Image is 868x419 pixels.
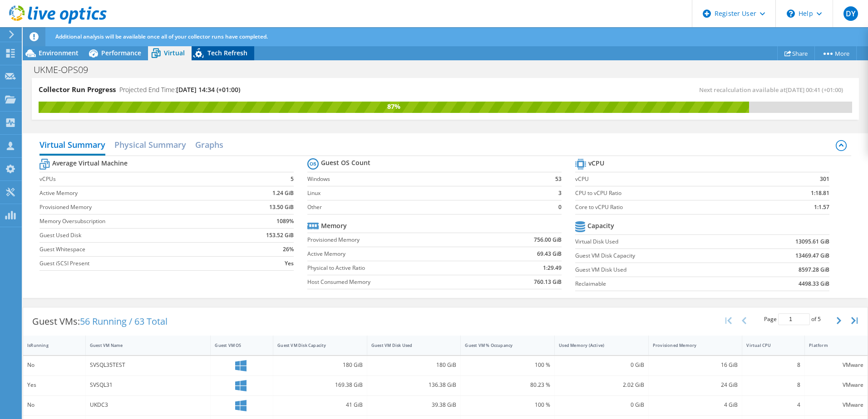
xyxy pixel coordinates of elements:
span: Tech Refresh [207,49,247,57]
label: Virtual Disk Used [575,237,741,246]
b: 1:29.49 [543,263,562,273]
div: 0 GiB [559,360,644,370]
b: 4498.33 GiB [799,279,829,288]
input: jump to page [778,313,810,325]
div: 100 % [465,400,550,410]
b: 5 [291,175,294,184]
b: 0 [558,203,562,212]
label: Host Consumed Memory [307,278,488,287]
span: Additional analysis will be available once all of your collector runs have completed. [55,33,268,40]
b: 13095.61 GiB [795,237,829,246]
div: Used Memory (Active) [559,342,633,348]
label: Physical to Active Ratio [307,263,488,273]
label: Provisioned Memory [39,203,233,212]
b: 13.50 GiB [269,203,294,212]
h2: Virtual Summary [39,136,105,156]
b: 1:18.81 [811,189,829,198]
div: VMware [809,400,863,410]
div: 2.02 GiB [559,380,644,390]
div: Guest VM Disk Capacity [277,342,352,348]
label: Reclaimable [575,279,741,288]
b: 8597.28 GiB [799,265,829,274]
label: Active Memory [307,249,488,258]
div: 100 % [465,360,550,370]
div: UKDC3 [90,400,207,410]
div: VMware [809,360,863,370]
div: SVSQL35TEST [90,360,207,370]
div: 180 GiB [277,360,363,370]
b: 301 [820,175,829,184]
div: 16 GiB [653,360,738,370]
div: VMware [809,380,863,390]
label: vCPUs [39,175,233,184]
div: 8 [746,360,800,370]
div: IsRunning [27,342,70,348]
label: CPU to vCPU Ratio [575,189,763,198]
div: 87% [39,102,749,112]
span: Environment [39,49,79,57]
div: Guest VM Disk Used [371,342,446,348]
b: 53 [555,175,562,184]
h2: Graphs [195,136,223,154]
label: vCPU [575,175,763,184]
b: 153.52 GiB [266,231,294,240]
div: Guest VMs: [23,307,177,336]
b: 1089% [276,217,294,226]
div: 169.38 GiB [277,380,363,390]
span: [DATE] 14:34 (+01:00) [176,85,240,94]
div: 41 GiB [277,400,363,410]
label: Core to vCPU Ratio [575,203,763,212]
div: 136.38 GiB [371,380,457,390]
div: 24 GiB [653,380,738,390]
b: Capacity [587,221,614,230]
div: Guest VM OS [215,342,258,348]
b: 1.24 GiB [272,189,294,198]
label: Linux [307,189,538,198]
b: Average Virtual Machine [52,159,128,168]
span: Page of [764,313,821,325]
b: 756.00 GiB [534,235,562,244]
label: Memory Oversubscription [39,217,233,226]
label: Provisioned Memory [307,235,488,244]
b: Yes [285,259,294,268]
h2: Physical Summary [114,136,186,154]
div: Virtual CPU [746,342,789,348]
div: 39.38 GiB [371,400,457,410]
b: 26% [283,245,294,254]
b: Memory [321,221,347,230]
div: 4 GiB [653,400,738,410]
label: Other [307,203,538,212]
h4: Projected End Time: [119,85,240,95]
div: No [27,360,81,370]
label: Guest Whitespace [39,245,233,254]
div: 80.23 % [465,380,550,390]
div: Yes [27,380,81,390]
div: 180 GiB [371,360,457,370]
div: Platform [809,342,853,348]
b: 3 [558,189,562,198]
label: Windows [307,175,538,184]
a: Share [777,46,815,60]
a: More [814,46,857,60]
div: SVSQL31 [90,380,207,390]
span: 56 Running / 63 Total [80,315,168,327]
span: Next recalculation available at [699,86,848,94]
div: 8 [746,380,800,390]
div: No [27,400,81,410]
b: vCPU [588,159,604,168]
span: [DATE] 00:41 (+01:00) [786,86,843,94]
div: Guest VM % Occupancy [465,342,539,348]
label: Guest iSCSI Present [39,259,233,268]
span: Virtual [164,49,185,57]
span: DY [843,6,858,21]
label: Guest VM Disk Capacity [575,251,741,260]
div: Guest VM Name [90,342,196,348]
span: Performance [101,49,141,57]
label: Guest VM Disk Used [575,265,741,274]
b: 760.13 GiB [534,278,562,287]
div: 4 [746,400,800,410]
h1: UKME-OPS09 [30,65,102,75]
div: 0 GiB [559,400,644,410]
b: Guest OS Count [321,158,370,167]
label: Active Memory [39,189,233,198]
